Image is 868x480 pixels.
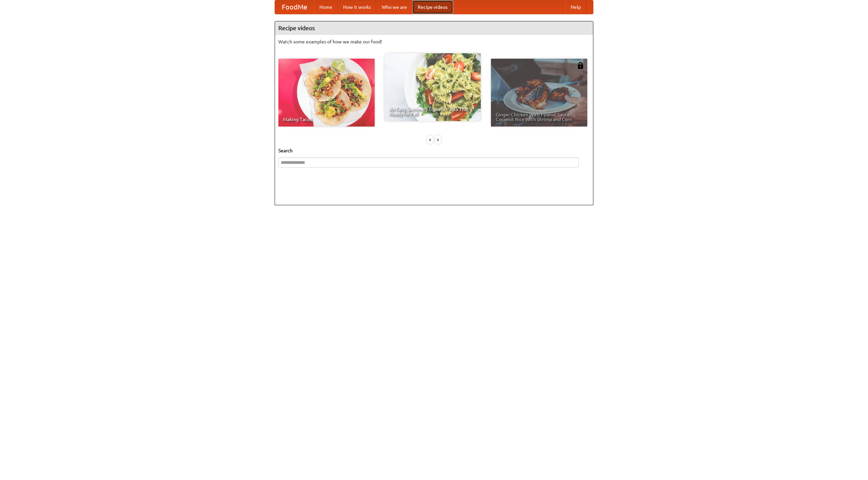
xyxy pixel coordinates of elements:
a: How it works [338,0,376,14]
h4: Recipe videos [275,21,593,35]
span: Making Tacos [283,117,370,122]
a: Who we are [376,0,412,14]
a: An Easy, Summery Tomato Pasta That's Ready for Fall [384,53,481,121]
div: « [427,135,433,144]
h5: Search [278,147,590,154]
p: Watch some examples of how we make our food! [278,38,590,45]
img: 483408.png [577,62,584,69]
div: » [435,135,441,144]
a: FoodMe [275,0,314,14]
a: Home [314,0,338,14]
span: An Easy, Summery Tomato Pasta That's Ready for Fall [389,107,476,116]
a: Recipe videos [412,0,453,14]
a: Help [565,0,586,14]
a: Making Tacos [278,59,375,127]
